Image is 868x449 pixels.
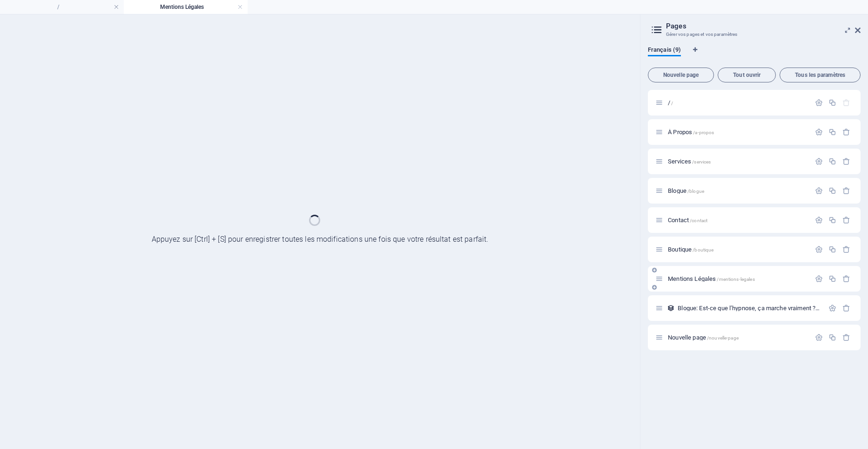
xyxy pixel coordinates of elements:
[665,246,810,252] div: Boutique/boutique
[667,304,675,312] div: Cette mise en page est utilisée en tant que modèle pour toutes les entrées (par exemple : un arti...
[124,2,248,12] h4: Mentions Légales
[648,46,861,64] div: Onglets langues
[828,245,836,253] div: Dupliquer
[665,129,810,135] div: À Propos/a-propos
[828,275,836,283] div: Dupliquer
[815,245,823,253] div: Paramètres
[671,101,673,106] span: /
[717,277,754,282] span: /mentions-legales
[780,68,861,82] button: Tous les paramètres
[668,275,755,282] span: Cliquez pour ouvrir la page.
[815,128,823,136] div: Paramètres
[828,157,836,165] div: Dupliquer
[690,218,707,223] span: /contact
[665,334,810,340] div: Nouvelle page/nouvelle-page
[648,44,681,57] span: Français (9)
[668,187,704,194] span: Cliquez pour ouvrir la page.
[828,333,836,341] div: Dupliquer
[828,99,836,107] div: Dupliquer
[815,187,823,195] div: Paramètres
[707,335,739,340] span: /nouvelle-page
[828,304,836,312] div: Paramètres
[665,188,810,194] div: Blogue/blogue
[668,158,711,165] span: Cliquez pour ouvrir la page.
[784,72,856,78] span: Tous les paramètres
[687,189,704,194] span: /blogue
[842,216,850,224] div: Supprimer
[842,333,850,341] div: Supprimer
[842,157,850,165] div: Supprimer
[828,128,836,136] div: Dupliquer
[828,216,836,224] div: Dupliquer
[668,129,714,136] span: Cliquez pour ouvrir la page.
[666,22,861,30] h2: Pages
[665,276,810,282] div: Mentions Légales/mentions-legales
[842,99,850,107] div: La page de départ ne peut pas être supprimée.
[693,130,714,135] span: /a-propos
[668,246,713,253] span: Cliquez pour ouvrir la page.
[828,187,836,195] div: Dupliquer
[668,334,739,341] span: Cliquez pour ouvrir la page.
[675,305,824,311] div: Blogue: Est-ce que l’hypnose, ça marche vraiment ? Découvre la vérité !
[718,68,776,82] button: Tout ouvrir
[648,68,714,82] button: Nouvelle page
[815,99,823,107] div: Paramètres
[666,30,842,39] h3: Gérer vos pages et vos paramètres
[665,100,810,106] div: //
[668,217,707,224] span: Cliquez pour ouvrir la page.
[815,333,823,341] div: Paramètres
[692,159,711,164] span: /services
[652,72,710,78] span: Nouvelle page
[842,128,850,136] div: Supprimer
[665,158,810,164] div: Services/services
[842,245,850,253] div: Supprimer
[842,275,850,283] div: Supprimer
[693,247,713,252] span: /boutique
[842,304,850,312] div: Supprimer
[815,275,823,283] div: Paramètres
[815,157,823,165] div: Paramètres
[668,99,673,106] span: Cliquez pour ouvrir la page.
[815,216,823,224] div: Paramètres
[722,72,772,78] span: Tout ouvrir
[842,187,850,195] div: Supprimer
[665,217,810,223] div: Contact/contact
